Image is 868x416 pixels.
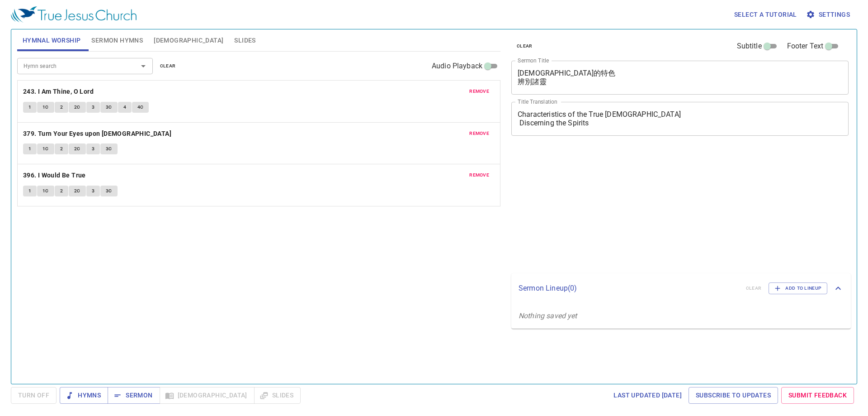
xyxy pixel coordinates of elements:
[115,390,152,401] span: Sermon
[613,390,682,401] span: Last updated [DATE]
[91,35,143,46] span: Sermon Hymns
[92,103,94,111] span: 3
[74,103,80,111] span: 2C
[11,6,137,23] img: True Jesus Church
[106,103,112,111] span: 3C
[511,41,538,52] button: clear
[37,102,54,113] button: 1C
[787,41,824,52] span: Footer Text
[86,102,100,113] button: 3
[86,186,100,196] button: 3
[23,186,37,196] button: 1
[508,145,782,270] iframe: from-child
[155,61,181,72] button: clear
[92,187,94,195] span: 3
[469,171,489,179] span: remove
[804,6,854,23] button: Settings
[118,102,132,113] button: 4
[689,387,778,404] a: Subscribe to Updates
[86,143,100,154] button: 3
[106,145,112,153] span: 3C
[774,284,821,292] span: Add to Lineup
[234,35,255,46] span: Slides
[37,143,54,154] button: 1C
[518,69,842,86] textarea: [DEMOGRAPHIC_DATA]的特色 辨別諸靈
[55,186,68,196] button: 2
[23,128,173,139] button: 379. Turn Your Eyes upon [DEMOGRAPHIC_DATA]
[100,102,118,113] button: 3C
[788,390,847,401] span: Submit Feedback
[23,86,94,97] b: 243. I Am Thine, O Lord
[28,145,31,153] span: 1
[518,110,842,127] textarea: Characteristics of the True [DEMOGRAPHIC_DATA] Discerning the Spirits
[519,311,577,320] i: Nothing saved yet
[69,186,86,196] button: 2C
[100,143,118,154] button: 3C
[469,87,489,96] span: remove
[781,387,854,404] a: Submit Feedback
[74,145,80,153] span: 2C
[160,62,176,70] span: clear
[23,35,81,46] span: Hymnal Worship
[106,187,112,195] span: 3C
[23,128,171,139] b: 379. Turn Your Eyes upon [DEMOGRAPHIC_DATA]
[123,103,126,111] span: 4
[60,387,108,404] button: Hymns
[92,145,94,153] span: 3
[37,186,54,196] button: 1C
[432,61,482,72] span: Audio Playback
[42,187,49,195] span: 1C
[23,170,87,181] button: 396. I Would Be True
[132,102,149,113] button: 4C
[23,86,95,97] button: 243. I Am Thine, O Lord
[23,143,37,154] button: 1
[610,387,685,404] a: Last updated [DATE]
[60,145,63,153] span: 2
[464,170,495,181] button: remove
[42,145,49,153] span: 1C
[55,102,68,113] button: 2
[69,102,86,113] button: 2C
[154,35,223,46] span: [DEMOGRAPHIC_DATA]
[69,143,86,154] button: 2C
[23,102,37,113] button: 1
[469,129,489,138] span: remove
[464,128,495,139] button: remove
[517,42,533,50] span: clear
[737,41,762,52] span: Subtitle
[769,282,827,294] button: Add to Lineup
[108,387,160,404] button: Sermon
[74,187,80,195] span: 2C
[60,103,63,111] span: 2
[519,283,739,294] p: Sermon Lineup ( 0 )
[734,9,797,20] span: Select a tutorial
[731,6,801,23] button: Select a tutorial
[67,390,101,401] span: Hymns
[511,273,851,303] div: Sermon Lineup(0)clearAdd to Lineup
[42,103,49,111] span: 1C
[28,103,31,111] span: 1
[696,390,771,401] span: Subscribe to Updates
[55,143,68,154] button: 2
[137,60,150,72] button: Open
[464,86,495,97] button: remove
[100,186,118,196] button: 3C
[23,170,86,181] b: 396. I Would Be True
[808,9,850,20] span: Settings
[60,187,63,195] span: 2
[137,103,144,111] span: 4C
[28,187,31,195] span: 1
